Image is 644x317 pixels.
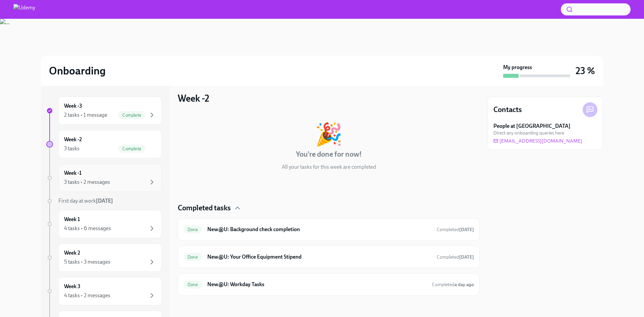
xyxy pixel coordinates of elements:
[437,254,474,260] span: September 8th, 2025 09:06
[46,197,162,205] a: First day at work[DATE]
[493,122,571,130] strong: People at [GEOGRAPHIC_DATA]
[207,253,431,261] h6: New@U: Your Office Equipment Stipend
[493,130,564,136] span: Direct any onboarding queries here
[64,249,80,257] h6: Week 2
[64,136,82,143] h6: Week -2
[493,138,582,144] a: [EMAIL_ADDRESS][DOMAIN_NAME]
[64,225,111,232] div: 4 tasks • 6 messages
[58,198,113,204] span: First day at work
[46,244,162,272] a: Week 25 tasks • 3 messages
[64,258,110,266] div: 5 tasks • 3 messages
[454,282,474,287] strong: a day ago
[437,226,474,233] span: September 8th, 2025 09:06
[576,65,595,77] h3: 23 %
[96,198,113,204] strong: [DATE]
[183,282,202,287] span: Done
[459,227,474,232] strong: [DATE]
[64,169,82,177] h6: Week -1
[432,282,474,287] span: Completed
[49,64,106,77] h2: Onboarding
[46,277,162,305] a: Week 34 tasks • 2 messages
[315,123,342,145] div: 🎉
[178,92,209,104] h3: Week -2
[64,292,110,299] div: 4 tasks • 2 messages
[46,130,162,158] a: Week -23 tasksComplete
[432,281,474,288] span: September 9th, 2025 18:11
[207,281,427,288] h6: New@U: Workday Tasks
[296,149,362,159] h4: You're done for now!
[64,145,79,152] div: 3 tasks
[282,163,376,171] p: All your tasks for this week are completed
[183,224,474,235] a: DoneNew@U: Background check completionCompleted[DATE]
[64,216,80,223] h6: Week 1
[46,210,162,238] a: Week 14 tasks • 6 messages
[118,146,145,151] span: Complete
[64,102,82,110] h6: Week -3
[46,97,162,125] a: Week -32 tasks • 1 messageComplete
[183,279,474,290] a: DoneNew@U: Workday TasksCompleteda day ago
[459,254,474,260] strong: [DATE]
[64,283,80,290] h6: Week 3
[183,252,474,262] a: DoneNew@U: Your Office Equipment StipendCompleted[DATE]
[183,255,202,260] span: Done
[503,64,532,71] strong: My progress
[178,203,231,213] h4: Completed tasks
[183,227,202,232] span: Done
[493,105,522,115] h4: Contacts
[64,111,107,119] div: 2 tasks • 1 message
[13,4,35,15] img: Udemy
[118,113,145,118] span: Complete
[178,203,480,213] div: Completed tasks
[437,227,474,232] span: Completed
[64,178,110,186] div: 3 tasks • 2 messages
[46,164,162,192] a: Week -13 tasks • 2 messages
[207,226,431,233] h6: New@U: Background check completion
[437,254,474,260] span: Completed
